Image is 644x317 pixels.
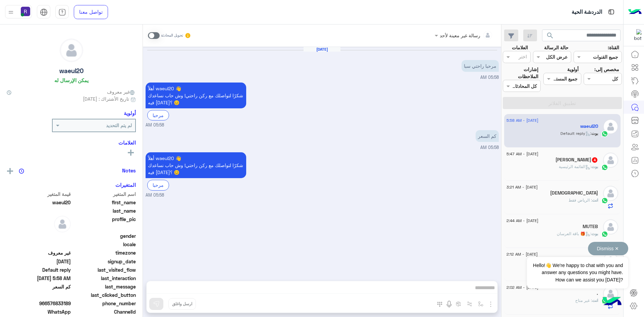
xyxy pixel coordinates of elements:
img: defaultAdmin.png [603,219,618,234]
span: 2 [7,308,71,315]
span: last_visited_flow [72,266,136,273]
img: defaultAdmin.png [603,119,618,134]
h6: أولوية [124,110,136,116]
h6: [DATE] [304,47,340,52]
span: 4 [592,157,597,163]
img: 322853014244696 [630,29,642,41]
label: إشارات الملاحظات [503,66,538,80]
label: أولوية [567,66,579,73]
span: غير معروف [7,249,71,256]
span: 05:58 AM [146,192,164,199]
div: مرحبا [147,180,169,190]
img: defaultAdmin.png [603,286,618,301]
span: last_name [72,207,136,214]
h5: MUTEB [583,224,598,229]
span: غير متاح [575,298,592,303]
span: 2025-08-14T02:58:27.69Z [7,275,71,282]
span: 05:58 AM [146,122,164,128]
p: 14/8/2025, 5:58 AM [476,130,499,142]
span: null [7,292,71,299]
span: كم السعر [7,283,71,290]
h6: Notes [122,167,136,173]
span: [DATE] - 2:44 AM [506,218,538,224]
span: 966576833189 [7,300,71,307]
span: profile_pic [72,216,136,231]
p: 14/8/2025, 5:58 AM [146,152,246,178]
img: tab [58,8,66,16]
span: : القائمة الرئيسية [559,164,591,169]
h5: waeul20 [580,123,598,129]
img: WhatsApp [601,164,608,171]
span: 05:58 AM [480,75,499,80]
span: انت [592,298,598,303]
span: Default reply [7,266,71,273]
img: defaultAdmin.png [60,39,83,62]
h5: سبحان الله [550,190,598,196]
span: قيمة المتغير [7,191,71,198]
img: defaultAdmin.png [54,216,71,232]
span: [DATE] - 2:02 AM [506,284,538,290]
span: : Default reply [560,131,591,136]
span: last_message [72,283,136,290]
span: last_interaction [72,275,136,282]
span: الرياض فقط [569,198,592,203]
h5: waeul20 [59,67,84,75]
img: userImage [21,7,30,16]
span: signup_date [72,258,136,265]
h6: يمكن الإرسال له [54,77,89,83]
p: الدردشة الحية [572,8,602,17]
h6: المتغيرات [115,182,136,188]
button: ارسل واغلق [168,298,196,310]
p: 14/8/2025, 5:58 AM [146,83,246,108]
span: [DATE] - 5:47 AM [506,151,538,157]
span: locale [72,241,136,248]
label: مخصص إلى: [594,66,619,73]
small: تحويل المحادثة [161,33,183,38]
span: gender [72,232,136,240]
label: حالة الرسالة [544,44,569,51]
span: [DATE] - 5:58 AM [506,117,538,123]
span: null [7,241,71,248]
a: تواصل معنا [74,5,108,19]
img: tab [607,8,615,16]
span: بوت [591,164,598,169]
span: first_name [72,199,136,206]
span: انت [592,198,598,203]
span: timezone [72,249,136,256]
img: WhatsApp [601,231,608,237]
div: اختر [519,53,528,62]
img: hulul-logo.png [600,290,624,314]
span: Hello!👋 We're happy to chat with you and answer any questions you might have. How can we assist y... [527,257,628,288]
label: القناة: [608,44,619,51]
img: add [7,168,13,174]
span: phone_number [72,300,136,307]
img: tab [40,8,48,16]
img: Logo [628,5,642,19]
span: [DATE] - 2:12 AM [506,251,538,257]
span: ChannelId [72,308,136,315]
span: search [546,32,554,40]
span: بوت [591,231,598,236]
img: profile [7,8,15,16]
button: تطبيق الفلاتر [503,97,622,109]
button: search [542,30,558,44]
h5: . [597,290,598,296]
p: 14/8/2025, 5:58 AM [462,60,499,72]
img: notes [19,168,24,174]
span: last_clicked_button [72,292,136,299]
label: العلامات [512,44,528,51]
span: null [7,232,71,240]
img: defaultAdmin.png [603,153,618,168]
span: 2025-08-14T02:58:08.524Z [7,258,71,265]
span: بوت [591,131,598,136]
a: tab [55,5,69,19]
h5: Ahmad [555,157,598,163]
span: [DATE] - 3:21 AM [506,184,538,190]
span: تاريخ الأشتراك : [DATE] [83,95,129,102]
div: مرحبا [147,110,169,120]
span: اسم المتغير [72,191,136,198]
span: غير معروف [107,88,136,95]
img: defaultAdmin.png [603,186,618,201]
button: Dismiss ✕ [588,242,628,255]
h6: العلامات [7,140,136,146]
